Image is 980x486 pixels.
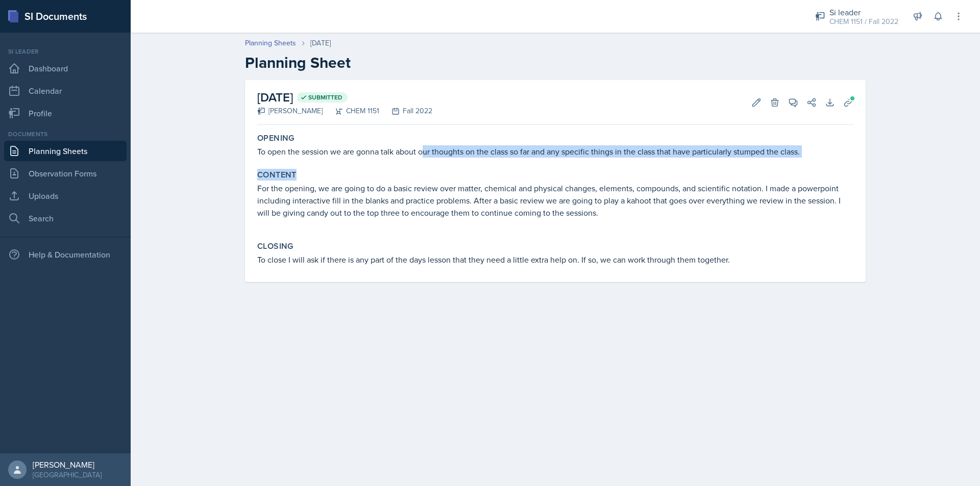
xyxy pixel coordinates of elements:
[257,145,853,158] p: To open the session we are gonna talk about our thoughts on the class so far and any specific thi...
[379,106,432,116] div: Fall 2022
[245,38,296,48] a: Planning Sheets
[245,54,866,72] h2: Planning Sheet
[257,182,853,219] p: For the opening, we are going to do a basic review over matter, chemical and physical changes, el...
[4,244,127,265] div: Help & Documentation
[4,58,127,79] a: Dashboard
[4,163,127,184] a: Observation Forms
[4,103,127,123] a: Profile
[33,459,102,470] div: [PERSON_NAME]
[257,253,853,266] p: To close I will ask if there is any part of the days lesson that they need a little extra help on...
[33,470,102,480] div: [GEOGRAPHIC_DATA]
[308,93,342,101] span: Submitted
[257,88,432,107] h2: [DATE]
[4,208,127,228] a: Search
[4,141,127,161] a: Planning Sheets
[257,241,293,251] label: Closing
[323,106,379,116] div: CHEM 1151
[4,81,127,101] a: Calendar
[257,106,323,116] div: [PERSON_NAME]
[257,133,295,143] label: Opening
[4,47,127,56] div: Si leader
[257,170,297,180] label: Content
[4,130,127,139] div: Documents
[4,186,127,206] a: Uploads
[829,6,898,18] div: Si leader
[829,16,898,27] div: CHEM 1151 / Fall 2022
[310,38,331,48] div: [DATE]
